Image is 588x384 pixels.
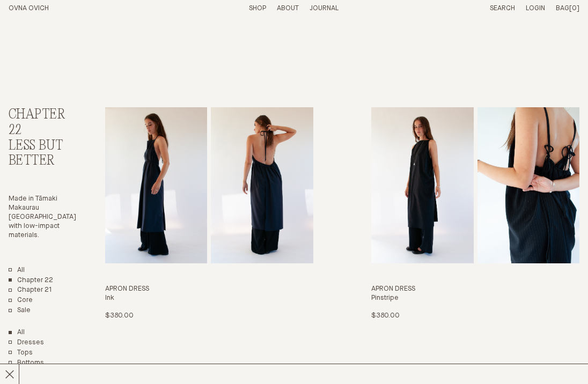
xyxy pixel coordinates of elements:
a: Apron Dress [105,107,313,321]
a: Bottoms [9,359,44,368]
a: Chapter 22 [9,276,53,285]
a: Shop [249,5,266,12]
summary: About [277,4,299,13]
span: $380.00 [371,312,400,319]
a: Journal [310,5,339,12]
span: Bag [556,5,569,12]
h3: Apron Dress [371,285,579,294]
span: $380.00 [105,312,134,319]
span: [0] [569,5,579,12]
a: Dresses [9,338,44,348]
a: Show All [9,328,25,337]
a: Chapter 21 [9,286,52,295]
h3: Less But Better [9,138,72,169]
a: Tops [9,349,33,358]
a: All [9,266,25,275]
a: Apron Dress [371,107,579,321]
img: Apron Dress [105,107,208,263]
h3: Apron Dress [105,285,313,294]
a: Login [526,5,545,12]
a: Home [9,5,49,12]
h4: Pinstripe [371,294,579,303]
a: Core [9,296,33,305]
h4: Ink [105,294,313,303]
img: Apron Dress [371,107,474,263]
p: Made in Tāmaki Makaurau [GEOGRAPHIC_DATA] with low-impact materials. [9,195,72,240]
h2: Chapter 22 [9,107,72,138]
a: Search [490,5,515,12]
a: Sale [9,306,31,315]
